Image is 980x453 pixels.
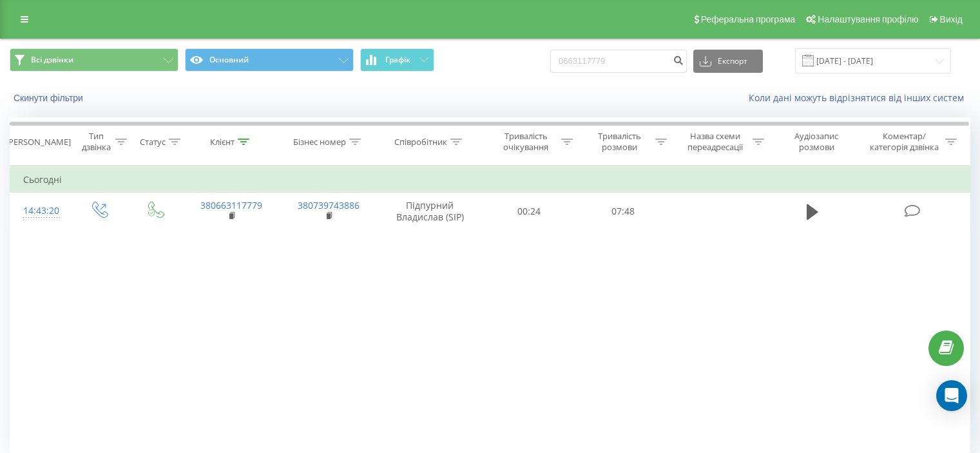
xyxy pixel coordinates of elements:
div: Тривалість розмови [588,131,652,153]
button: Графік [360,48,434,72]
div: 14:43:20 [23,198,57,224]
div: Бізнес номер [293,137,346,148]
span: Всі дзвінки [31,55,73,65]
div: Open Intercom Messenger [936,380,967,411]
button: Скинути фільтри [10,92,90,104]
div: Аудіозапис розмови [779,131,854,153]
div: [PERSON_NAME] [6,137,71,148]
div: Тип дзвінка [81,131,111,153]
div: Коментар/категорія дзвінка [867,131,942,153]
button: Експорт [693,50,763,73]
td: 07:48 [576,193,669,230]
td: Підпурний Владислав (SIP) [378,193,483,230]
a: 380739743886 [298,199,360,211]
div: Співробітник [394,137,447,148]
button: Основний [185,48,354,72]
a: Коли дані можуть відрізнятися вiд інших систем [749,92,970,104]
div: Тривалість очікування [494,131,559,153]
input: Пошук за номером [550,50,687,73]
span: Налаштування профілю [818,14,918,24]
span: Реферальна програма [701,14,796,24]
td: 00:24 [483,193,576,230]
div: Назва схеми переадресації [682,131,749,153]
button: Всі дзвінки [10,48,178,72]
div: Клієнт [210,137,235,148]
div: Статус [140,137,166,148]
span: Вихід [940,14,963,24]
a: 380663117779 [200,199,262,211]
span: Графік [385,55,410,64]
td: Сьогодні [10,167,970,193]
